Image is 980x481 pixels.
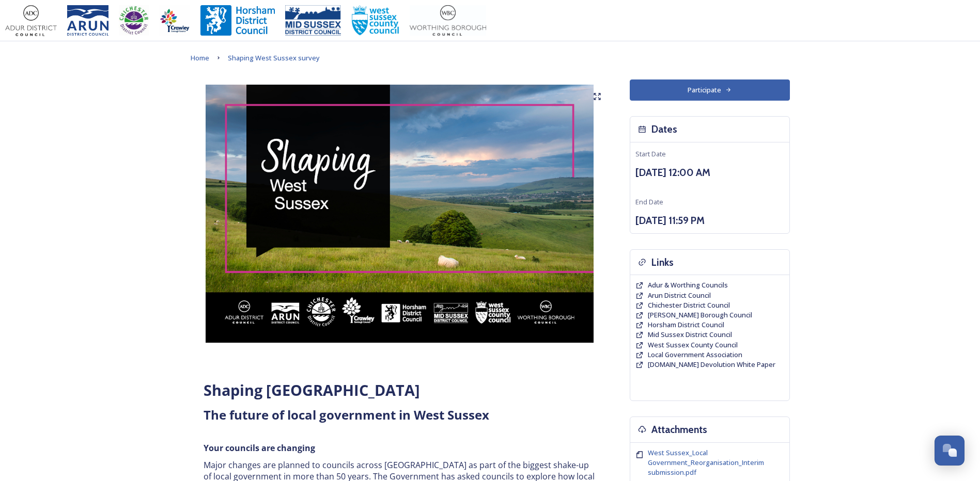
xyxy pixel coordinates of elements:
[228,53,320,62] span: Shaping West Sussex survey
[651,422,707,437] h3: Attachments
[635,197,663,206] span: End Date
[191,52,209,64] a: Home
[67,5,108,36] img: Arun%20District%20Council%20logo%20blue%20CMYK.jpg
[648,330,732,340] a: Mid Sussex District Council
[648,360,775,370] a: [DOMAIN_NAME] Devolution White Paper
[204,406,489,423] strong: The future of local government in West Sussex
[648,350,742,359] span: Local Government Association
[635,213,784,228] h3: [DATE] 11:59 PM
[285,5,341,36] img: 150ppimsdc%20logo%20blue.png
[5,5,57,36] img: Adur%20logo%20%281%29.jpeg
[648,320,724,329] span: Horsham District Council
[648,310,752,320] a: [PERSON_NAME] Borough Council
[119,5,149,36] img: CDC%20Logo%20-%20you%20may%20have%20a%20better%20version.jpg
[200,5,275,36] img: Horsham%20DC%20Logo.jpg
[635,165,784,180] h3: [DATE] 12:00 AM
[648,448,764,477] span: West Sussex_Local Government_Reorganisation_Interim submission.pdf
[191,53,209,62] span: Home
[648,280,728,290] a: Adur & Worthing Councils
[204,380,420,400] strong: Shaping [GEOGRAPHIC_DATA]
[630,79,790,101] button: Participate
[648,350,742,360] a: Local Government Association
[635,149,666,158] span: Start Date
[935,436,965,466] button: Open Chat
[648,300,730,310] a: Chichester District Council
[651,255,674,270] h3: Links
[651,122,677,137] h3: Dates
[648,300,730,310] span: Chichester District Council
[351,5,400,36] img: WSCCPos-Spot-25mm.jpg
[228,52,320,64] a: Shaping West Sussex survey
[159,5,190,36] img: Crawley%20BC%20logo.jpg
[204,442,315,454] strong: Your councils are changing
[648,340,738,350] a: West Sussex County Council
[648,291,711,300] a: Arun District Council
[410,5,486,36] img: Worthing_Adur%20%281%29.jpg
[648,320,724,330] a: Horsham District Council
